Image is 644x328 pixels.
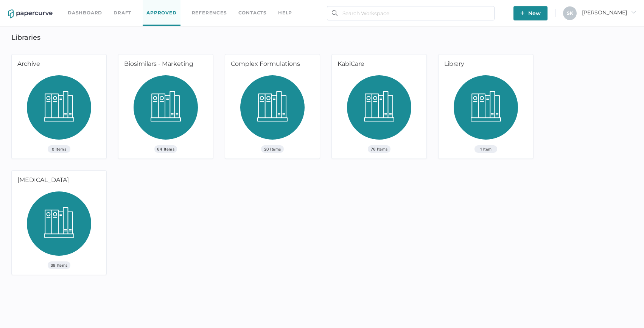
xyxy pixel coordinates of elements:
a: Archive0 Items [12,54,106,159]
h3: Libraries [11,33,40,42]
div: [MEDICAL_DATA] [12,171,104,191]
span: 39 Items [48,261,70,269]
img: plus-white.e19ec114.svg [520,11,524,15]
img: library_icon.d60aa8ac.svg [347,75,411,145]
a: Dashboard [68,9,102,17]
img: library_icon.d60aa8ac.svg [27,191,91,261]
div: Complex Formulations [225,54,317,75]
a: KabiCare76 Items [332,54,426,159]
div: Biosimilars - Marketing [118,54,210,75]
img: library_icon.d60aa8ac.svg [454,75,518,145]
img: papercurve-logo-colour.7244d18c.svg [8,9,53,19]
span: 1 Item [474,145,497,153]
div: Archive [12,54,104,75]
div: help [278,9,292,17]
a: References [192,9,227,17]
a: Biosimilars - Marketing64 Items [118,54,213,159]
span: 64 Items [154,145,177,153]
div: Library [439,54,530,75]
a: Draft [114,9,131,17]
img: library_icon.d60aa8ac.svg [240,75,305,145]
button: New [513,6,548,20]
a: Complex Formulations20 Items [225,54,320,159]
span: New [520,6,541,20]
span: 0 Items [48,145,70,153]
input: Search Workspace [327,6,495,20]
a: [MEDICAL_DATA]39 Items [12,171,106,275]
span: 76 Items [368,145,390,153]
div: KabiCare [332,54,424,75]
span: 20 Items [261,145,284,153]
img: search.bf03fe8b.svg [332,10,338,16]
i: arrow_right [631,9,636,15]
img: library_icon.d60aa8ac.svg [27,75,91,145]
a: Library1 Item [439,54,533,159]
a: Contacts [238,9,267,17]
img: library_icon.d60aa8ac.svg [134,75,198,145]
span: S K [567,10,573,16]
span: [PERSON_NAME] [582,9,636,16]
